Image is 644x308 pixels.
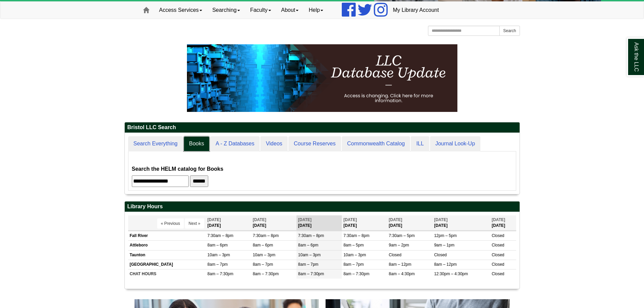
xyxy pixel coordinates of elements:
a: Faculty [245,2,276,19]
a: Commonwealth Catalog [342,136,410,151]
th: [DATE] [342,215,387,231]
span: 8am – 4:30pm [389,271,415,276]
span: [DATE] [298,217,312,222]
span: 8am – 7:30pm [298,271,324,276]
span: 7:30am – 8pm [208,233,234,238]
span: [DATE] [434,217,448,222]
th: [DATE] [251,215,296,231]
button: « Previous [157,218,184,229]
span: 8am – 12pm [389,262,411,267]
span: [DATE] [208,217,221,222]
span: 8am – 7pm [208,262,228,267]
td: Fall River [128,231,206,241]
td: Attleboro [128,241,206,250]
span: 8am – 7pm [298,262,318,267]
span: 8am – 7:30pm [343,271,369,276]
span: 8am – 5pm [343,243,364,247]
button: Search [499,26,520,36]
a: Course Reserves [288,136,341,151]
div: Books [132,155,512,187]
button: Next » [185,218,204,229]
span: [DATE] [492,217,505,222]
h2: Library Hours [125,202,520,212]
a: About [276,2,304,19]
span: 12:30pm – 4:30pm [434,271,468,276]
th: [DATE] [432,215,490,231]
span: Closed [492,253,504,257]
a: A - Z Databases [210,136,260,151]
span: 7:30am – 8pm [253,233,279,238]
span: Closed [389,253,401,257]
th: [DATE] [490,215,516,231]
span: Closed [492,233,504,238]
a: My Library Account [388,2,444,19]
a: Searching [207,2,245,19]
th: [DATE] [296,215,342,231]
span: 8am – 7:30pm [208,271,234,276]
span: 7:30am – 8pm [343,233,369,238]
td: Taunton [128,250,206,260]
span: 10am – 3pm [208,253,230,257]
span: [DATE] [389,217,402,222]
span: 8am – 12pm [434,262,457,267]
span: 10am – 3pm [298,253,321,257]
span: [DATE] [253,217,266,222]
th: [DATE] [387,215,432,231]
span: 9am – 2pm [389,243,409,247]
label: Search the HELM catalog for Books [132,164,223,174]
span: Closed [492,262,504,267]
span: 12pm – 5pm [434,233,457,238]
span: 8am – 6pm [253,243,273,247]
th: [DATE] [206,215,251,231]
td: CHAT HOURS [128,269,206,279]
span: 7:30am – 5pm [389,233,415,238]
span: [DATE] [343,217,357,222]
a: Books [184,136,209,151]
span: 8am – 6pm [298,243,318,247]
a: Videos [260,136,288,151]
span: 10am – 3pm [343,253,366,257]
img: HTML tutorial [187,44,457,112]
span: Closed [492,271,504,276]
span: Closed [492,243,504,247]
span: 9am – 1pm [434,243,454,247]
a: ILL [411,136,429,151]
td: [GEOGRAPHIC_DATA] [128,260,206,269]
a: Access Services [154,2,207,19]
a: Help [304,2,328,19]
span: 8am – 7:30pm [253,271,279,276]
span: 10am – 3pm [253,253,276,257]
a: Journal Look-Up [430,136,480,151]
a: Search Everything [128,136,183,151]
span: 8am – 7pm [343,262,364,267]
span: Closed [434,253,447,257]
span: 7:30am – 8pm [298,233,324,238]
span: 8am – 7pm [253,262,273,267]
h2: Bristol LLC Search [125,122,520,133]
span: 8am – 6pm [208,243,228,247]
